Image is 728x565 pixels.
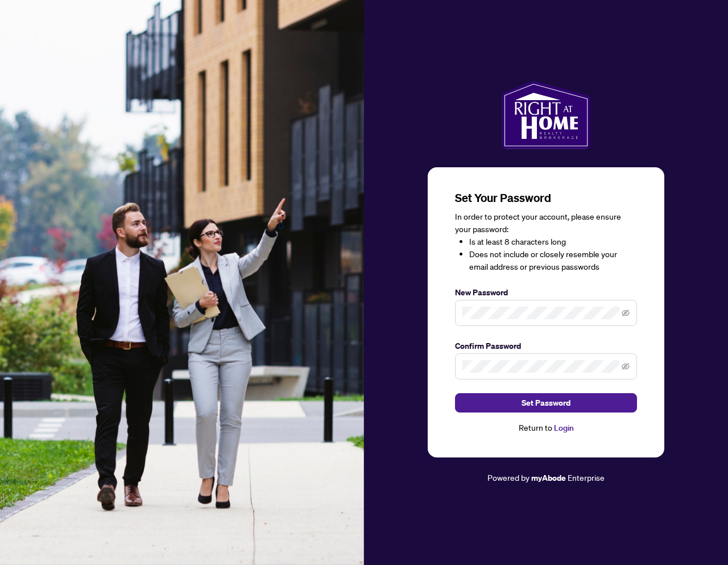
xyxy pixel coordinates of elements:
span: Powered by [487,472,530,482]
h3: Set Your Password [455,190,637,206]
label: New Password [455,286,637,299]
button: Set Password [455,393,637,413]
span: Enterprise [568,472,605,482]
a: Login [554,423,574,433]
div: Return to [455,422,637,435]
label: Confirm Password [455,340,637,352]
span: eye-invisible [622,309,630,317]
div: In order to protect your account, please ensure your password: [455,211,637,273]
span: Set Password [522,394,570,412]
span: eye-invisible [622,362,630,370]
li: Does not include or closely resemble your email address or previous passwords [469,248,637,273]
img: ma-logo [502,81,590,149]
li: Is at least 8 characters long [469,236,637,248]
a: myAbode [531,472,566,484]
